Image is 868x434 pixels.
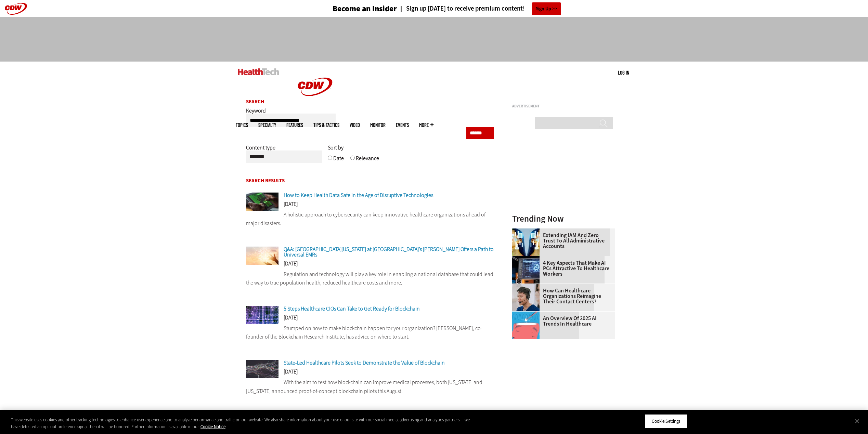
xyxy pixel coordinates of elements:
a: 4 Key Aspects That Make AI PCs Attractive to Healthcare Workers [512,260,611,277]
label: Relevance [356,155,379,167]
iframe: advertisement [512,111,615,196]
a: An Overview of 2025 AI Trends in Healthcare [512,316,611,327]
img: Home [289,62,341,112]
span: Sort by [328,144,344,151]
a: illustration of computer chip being put inside head with waves [512,312,543,317]
p: With the aim to test how blockchain can improve medical processes, both [US_STATE] and [US_STATE]... [246,378,494,395]
span: Specialty [258,122,276,128]
div: User menu [618,69,629,76]
h3: Become an Insider [333,5,397,13]
img: dude using tablet [246,193,278,211]
a: Features [286,122,303,128]
span: Topics [236,122,248,128]
a: Events [396,122,409,128]
a: State-Led Healthcare Pilots Seek to Demonstrate the Value of Blockchain [284,359,445,366]
a: Extending IAM and Zero Trust to All Administrative Accounts [512,233,611,249]
a: Video [350,122,360,128]
a: Sign up [DATE] to receive premium content! [397,5,525,12]
img: Healthcare contact center [512,284,540,311]
iframe: advertisement [310,24,559,55]
div: [DATE] [246,261,494,270]
a: Tips & Tactics [313,122,339,128]
div: [DATE] [246,369,494,378]
img: abstract image of woman with pixelated face [512,228,540,256]
a: 5 Steps Healthcare CIOs Can Take to Get Ready for Blockchain [284,305,420,312]
a: CDW [289,107,341,114]
span: More [419,122,433,128]
h3: Trending Now [512,214,615,223]
a: How Can Healthcare Organizations Reimagine Their Contact Centers? [512,288,611,304]
a: Desktop monitor with brain AI concept [512,256,543,262]
a: Sign Up [532,2,561,15]
p: Stumped on how to make blockchain happen for your organization? [PERSON_NAME], co-founder of the ... [246,324,494,341]
a: MonITor [370,122,386,128]
a: Healthcare contact center [512,284,543,289]
div: [DATE] [246,315,494,324]
a: Q&A: [GEOGRAPHIC_DATA][US_STATE] at [GEOGRAPHIC_DATA]’s [PERSON_NAME] Offers a Path to Universal ... [284,246,494,258]
a: Become an Insider [307,5,397,13]
a: How to Keep Health Data Safe in the Age of Disruptive Technologies [284,192,433,199]
a: Log in [618,69,629,76]
p: Regulation and technology will play a key role in enabling a national database that could lead th... [246,270,494,287]
div: This website uses cookies and other tracking technologies to enhance user experience and to analy... [11,417,477,430]
img: illustration of computer chip being put inside head with waves [512,312,540,339]
h2: Search Results [246,178,494,183]
button: Cookie Settings [645,414,687,429]
a: abstract image of woman with pixelated face [512,228,543,234]
img: Desktop monitor with brain AI concept [512,256,540,284]
button: Close [850,413,865,429]
p: A holistic approach to cybersecurity can keep innovative healthcare organizations ahead of major ... [246,210,494,228]
label: Content type [246,144,275,156]
label: Date [333,155,344,167]
img: Home [238,68,279,75]
a: More information about your privacy [200,424,225,430]
div: [DATE] [246,201,494,210]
